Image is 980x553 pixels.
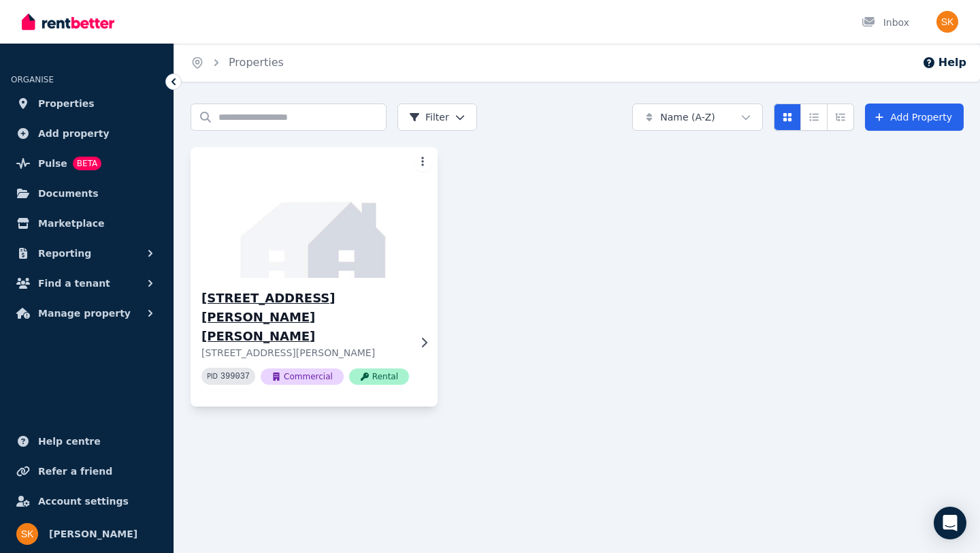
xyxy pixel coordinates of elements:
[38,125,110,142] span: Add property
[38,155,67,172] span: Pulse
[201,346,409,360] p: [STREET_ADDRESS][PERSON_NAME]
[261,368,344,385] span: Commercial
[184,144,444,281] img: 2 Dudley Rd, Wonga Park
[800,104,828,131] button: Compact list view
[11,120,163,147] a: Add property
[11,75,54,84] span: ORGANISE
[38,215,104,232] span: Marketplace
[409,110,449,124] span: Filter
[349,368,409,385] span: Rental
[413,153,432,172] button: More options
[11,270,163,297] button: Find a tenant
[11,210,163,237] a: Marketplace
[865,104,964,131] a: Add Property
[38,493,129,509] span: Account settings
[11,180,163,207] a: Documents
[934,507,966,539] div: Open Intercom Messenger
[38,433,101,449] span: Help centre
[774,104,854,131] div: View options
[660,110,715,124] span: Name (A-Z)
[11,90,163,117] a: Properties
[11,428,163,455] a: Help centre
[38,275,110,291] span: Find a tenant
[922,54,966,71] button: Help
[229,56,284,69] a: Properties
[22,12,114,32] img: RentBetter
[49,526,137,542] span: [PERSON_NAME]
[827,104,854,131] button: Expanded list view
[38,95,95,112] span: Properties
[632,104,763,131] button: Name (A-Z)
[936,11,958,33] img: Stacey Kuchta
[207,373,218,380] small: PID
[174,44,300,82] nav: Breadcrumb
[38,463,112,479] span: Refer a friend
[397,104,477,131] button: Filter
[220,372,250,381] code: 399037
[11,488,163,515] a: Account settings
[11,458,163,485] a: Refer a friend
[73,157,101,170] span: BETA
[11,150,163,177] a: PulseBETA
[191,147,438,407] a: 2 Dudley Rd, Wonga Park[STREET_ADDRESS][PERSON_NAME][PERSON_NAME][STREET_ADDRESS][PERSON_NAME]PID...
[201,289,409,346] h3: [STREET_ADDRESS][PERSON_NAME][PERSON_NAME]
[38,185,99,202] span: Documents
[774,104,801,131] button: Card view
[38,245,91,262] span: Reporting
[16,523,38,545] img: Stacey Kuchta
[38,305,131,321] span: Manage property
[11,300,163,327] button: Manage property
[862,16,909,29] div: Inbox
[11,240,163,267] button: Reporting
